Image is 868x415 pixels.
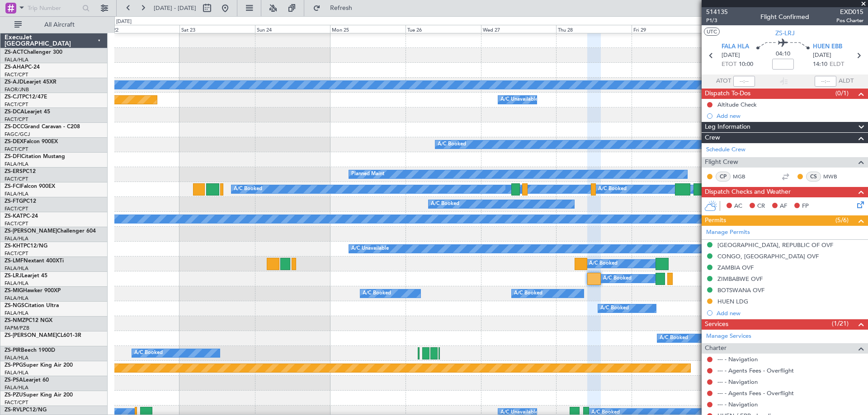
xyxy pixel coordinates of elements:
[5,318,25,323] span: ZS-NMZ
[5,384,28,391] a: FALA/HLA
[351,168,384,181] div: Planned Maint
[760,12,809,22] div: Flight Confirmed
[722,60,736,69] span: ETOT
[717,367,794,374] a: --- - Agents Fees - Overflight
[5,124,24,130] span: ZS-DCC
[500,93,538,107] div: A/C Unavailable
[780,202,787,211] span: AF
[5,363,73,368] a: ZS-PPGSuper King Air 200
[322,5,360,11] span: Refresh
[717,252,819,260] div: CONGO, [GEOGRAPHIC_DATA] OVF
[5,310,28,317] a: FALA/HLA
[5,205,28,212] a: FACT/CPT
[5,199,36,204] a: ZS-FTGPC12
[406,25,481,33] div: Tue 26
[813,51,831,60] span: [DATE]
[363,287,391,300] div: A/C Booked
[5,199,23,204] span: ZS-FTG
[116,18,132,26] div: [DATE]
[836,17,863,24] span: Pos Charter
[5,50,24,55] span: ZS-ACT
[5,235,28,242] a: FALA/HLA
[24,22,95,28] span: All Aircraft
[717,309,863,317] div: Add new
[5,258,24,264] span: ZS-LMF
[5,407,23,413] span: ZS-RVL
[179,25,255,33] div: Sat 23
[438,138,466,151] div: A/C Booked
[717,378,758,386] a: --- - Navigation
[514,287,542,300] div: A/C Booked
[5,407,47,413] a: ZS-RVLPC12/NG
[234,182,262,196] div: A/C Booked
[832,319,849,328] span: (1/21)
[5,333,57,338] span: ZS-[PERSON_NAME]
[704,28,720,36] button: UTC
[5,71,28,78] a: FACT/CPT
[5,303,59,308] a: ZS-NGSCitation Ultra
[5,154,65,159] a: ZS-DFICitation Mustang
[5,124,80,130] a: ZS-DCCGrand Caravan - C208
[632,25,707,33] div: Fri 29
[5,176,28,182] a: FACT/CPT
[600,302,629,315] div: A/C Booked
[836,7,863,17] span: EXD015
[598,182,627,196] div: A/C Booked
[5,243,24,249] span: ZS-KHT
[5,101,28,108] a: FACT/CPT
[5,139,58,145] a: ZS-DEXFalcon 900EX
[5,65,40,70] a: ZS-AHAPC-24
[5,94,22,100] span: ZS-CJT
[481,25,557,33] div: Wed 27
[5,392,23,398] span: ZS-PZU
[705,133,720,143] span: Crew
[556,25,632,33] div: Thu 28
[431,197,459,211] div: A/C Booked
[5,86,29,93] a: FAOR/JNB
[802,202,809,211] span: FP
[705,122,750,132] span: Leg Information
[5,348,55,353] a: ZS-PIRBeech 1900D
[5,273,22,279] span: ZS-LRJ
[5,146,28,153] a: FACT/CPT
[717,355,758,363] a: --- - Navigation
[717,101,757,108] div: Altitude Check
[5,325,29,331] a: FAPM/PZB
[5,191,28,197] a: FALA/HLA
[330,25,406,33] div: Mon 25
[5,220,28,227] a: FACT/CPT
[5,56,28,63] a: FALA/HLA
[5,280,28,287] a: FALA/HLA
[134,346,163,360] div: A/C Booked
[706,17,728,24] span: P1/3
[5,363,23,368] span: ZS-PPG
[5,273,47,279] a: ZS-LRJLearjet 45
[706,7,728,17] span: 514135
[5,288,61,294] a: ZS-MIGHawker 900XP
[733,173,753,181] a: MGB
[706,145,745,154] a: Schedule Crew
[717,241,833,249] div: [GEOGRAPHIC_DATA], REPUBLIC OF OVF
[589,257,618,270] div: A/C Booked
[5,228,57,234] span: ZS-[PERSON_NAME]
[717,298,748,305] div: HUEN LDG
[5,154,21,159] span: ZS-DFI
[5,228,96,234] a: ZS-[PERSON_NAME]Challenger 604
[5,378,49,383] a: ZS-PSALearjet 60
[5,348,21,353] span: ZS-PIR
[154,4,196,12] span: [DATE] - [DATE]
[5,392,73,398] a: ZS-PZUSuper King Air 200
[255,25,330,33] div: Sun 24
[660,331,688,345] div: A/C Booked
[5,184,21,189] span: ZS-FCI
[5,378,23,383] span: ZS-PSA
[705,343,726,354] span: Charter
[5,169,36,174] a: ZS-ERSPC12
[5,169,23,174] span: ZS-ERS
[776,50,790,59] span: 04:10
[722,51,740,60] span: [DATE]
[351,242,389,256] div: A/C Unavailable
[705,157,738,168] span: Flight Crew
[5,354,28,361] a: FALA/HLA
[5,214,38,219] a: ZS-KATPC-24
